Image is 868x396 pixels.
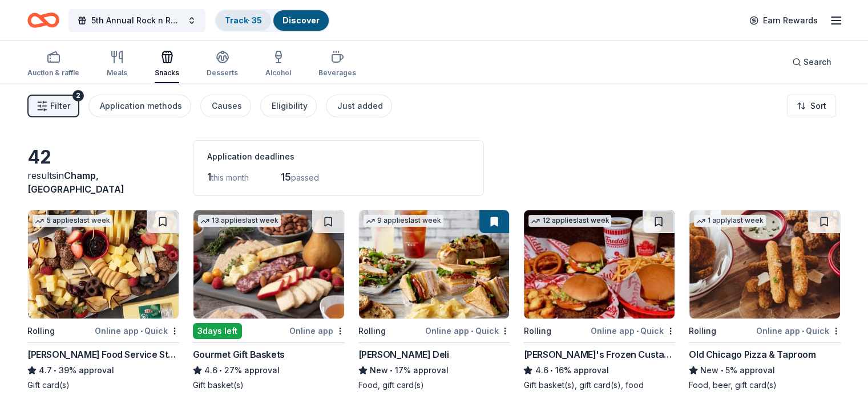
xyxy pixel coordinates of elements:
[318,68,356,77] div: Beverages
[358,210,510,391] a: Image for McAlister's Deli9 applieslast weekRollingOnline app•Quick[PERSON_NAME] DeliNew•17% appr...
[140,326,143,336] span: •
[193,348,285,361] div: Gourmet Gift Baskets
[211,173,249,182] span: this month
[364,215,443,227] div: 9 applies last week
[225,15,262,25] a: Track· 35
[390,366,393,375] span: •
[193,379,345,391] div: Gift basket(s)
[28,210,179,319] img: Image for Gordon Food Service Store
[91,14,183,27] span: 5th Annual Rock n Roll Bingo - MUSICALS
[523,324,551,338] div: Rolling
[33,215,112,227] div: 5 applies last week
[742,10,825,31] a: Earn Rewards
[318,46,356,83] button: Beverages
[591,324,675,338] div: Online app Quick
[27,324,55,338] div: Rolling
[282,15,320,25] a: Discover
[694,215,766,227] div: 1 apply last week
[27,169,179,196] div: results
[27,46,79,83] button: Auction & raffle
[358,364,510,377] div: 17% approval
[528,215,611,227] div: 12 applies last week
[155,68,179,77] div: Snacks
[291,173,319,182] span: passed
[207,68,238,77] div: Desserts
[689,379,841,391] div: Food, beer, gift card(s)
[193,210,344,319] img: Image for Gourmet Gift Baskets
[155,46,179,83] button: Snacks
[265,68,291,77] div: Alcohol
[27,210,179,391] a: Image for Gordon Food Service Store5 applieslast weekRollingOnline app•Quick[PERSON_NAME] Food Se...
[27,95,79,117] button: Filter2
[27,364,179,377] div: 39% approval
[523,348,675,361] div: [PERSON_NAME]'s Frozen Custard & Steakburgers
[100,99,182,113] div: Application methods
[27,7,59,34] a: Home
[207,150,470,164] div: Application deadlines
[524,210,675,319] img: Image for Freddy's Frozen Custard & Steakburgers
[193,364,345,377] div: 27% approval
[27,68,79,77] div: Auction & raffle
[370,364,388,377] span: New
[198,215,281,227] div: 13 applies last week
[783,51,841,74] button: Search
[523,364,675,377] div: 16% approval
[721,366,724,375] span: •
[425,324,510,338] div: Online app Quick
[689,210,841,391] a: Image for Old Chicago Pizza & Taproom1 applylast weekRollingOnline app•QuickOld Chicago Pizza & T...
[689,324,716,338] div: Rolling
[193,210,345,391] a: Image for Gourmet Gift Baskets13 applieslast week3days leftOnline appGourmet Gift Baskets4.6•27% ...
[50,99,70,113] span: Filter
[39,364,52,377] span: 4.7
[68,9,205,32] button: 5th Annual Rock n Roll Bingo - MUSICALS
[281,171,291,183] span: 15
[27,348,179,361] div: [PERSON_NAME] Food Service Store
[523,210,675,391] a: Image for Freddy's Frozen Custard & Steakburgers12 applieslast weekRollingOnline app•Quick[PERSON...
[207,46,238,83] button: Desserts
[95,324,179,338] div: Online app Quick
[358,324,386,338] div: Rolling
[326,95,392,117] button: Just added
[88,95,191,117] button: Application methods
[756,324,841,338] div: Online app Quick
[689,210,840,319] img: Image for Old Chicago Pizza & Taproom
[358,379,510,391] div: Food, gift card(s)
[535,364,548,377] span: 4.6
[550,366,553,375] span: •
[193,323,242,339] div: 3 days left
[802,326,804,336] span: •
[289,324,345,338] div: Online app
[54,366,56,375] span: •
[810,99,826,113] span: Sort
[359,210,510,319] img: Image for McAlister's Deli
[219,366,222,375] span: •
[337,99,383,113] div: Just added
[700,364,718,377] span: New
[27,170,124,195] span: in
[523,379,675,391] div: Gift basket(s), gift card(s), food
[215,9,330,32] button: Track· 35Discover
[212,99,242,113] div: Causes
[207,171,211,183] span: 1
[358,348,449,361] div: [PERSON_NAME] Deli
[804,55,831,69] span: Search
[27,170,124,195] span: Champ, [GEOGRAPHIC_DATA]
[200,95,251,117] button: Causes
[204,364,217,377] span: 4.6
[787,95,836,117] button: Sort
[72,90,84,101] div: 2
[27,146,179,169] div: 42
[260,95,317,117] button: Eligibility
[107,68,127,77] div: Meals
[471,326,473,336] span: •
[265,46,291,83] button: Alcohol
[689,364,841,377] div: 5% approval
[689,348,815,361] div: Old Chicago Pizza & Taproom
[27,379,179,391] div: Gift card(s)
[636,326,639,336] span: •
[107,46,127,83] button: Meals
[272,99,308,113] div: Eligibility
